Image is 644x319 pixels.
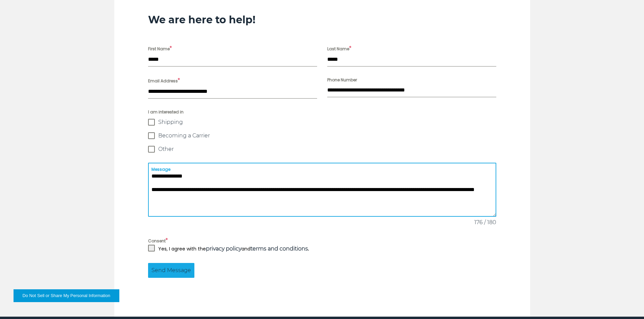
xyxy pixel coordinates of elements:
[148,14,496,26] h3: We are here to help!
[148,132,496,139] label: Becoming a Carrier
[148,263,194,278] button: Send Message
[251,245,309,252] strong: .
[206,245,241,252] a: privacy policy
[158,132,210,139] span: Becoming a Carrier
[148,146,496,153] label: Other
[148,109,496,115] span: I am interested in
[158,146,174,153] span: Other
[474,218,496,227] span: 176 / 180
[148,237,496,245] label: Consent
[610,287,644,319] iframe: Chat Widget
[158,119,183,126] span: Shipping
[14,289,119,302] button: Do Not Sell or Share My Personal Information
[158,245,309,253] p: Yes, I agree with the and
[251,245,308,252] a: terms and conditions
[148,119,496,126] label: Shipping
[151,266,191,274] span: Send Message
